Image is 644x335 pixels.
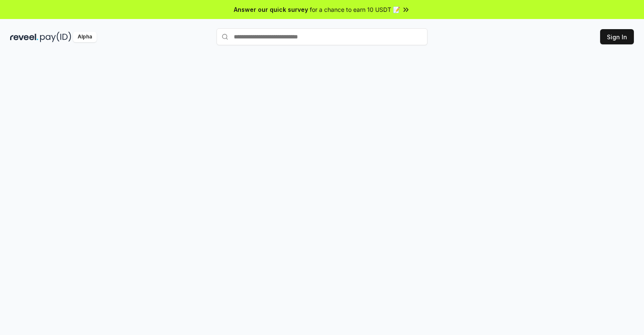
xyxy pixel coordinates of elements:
[234,5,308,14] span: Answer our quick survey
[600,29,634,44] button: Sign In
[73,32,97,42] div: Alpha
[40,32,71,42] img: pay_id
[310,5,400,14] span: for a chance to earn 10 USDT 📝
[10,32,38,42] img: reveel_dark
